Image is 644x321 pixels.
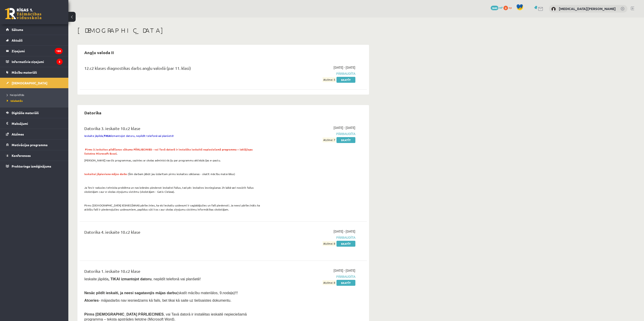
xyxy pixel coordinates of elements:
[104,134,111,138] strong: TIKAI
[84,298,99,302] b: Atceries
[12,46,63,56] legend: Ziņojumi
[323,280,336,285] span: Atzīme: 8
[12,153,31,158] span: Konferences
[334,125,355,130] span: [DATE] - [DATE]
[336,77,355,83] a: Skatīt
[509,6,512,9] span: xp
[6,67,63,78] a: Mācību materiāli
[269,131,355,136] span: Pārbaudīta
[84,312,164,316] span: Pirms [DEMOGRAPHIC_DATA] PĀRLIECINIES
[6,35,63,45] a: Aktuāli
[6,46,63,56] a: Ziņojumi180
[84,298,231,302] span: - mājasdarbs nav iesniedzams kā fails, bet tikai kā saite uz tiešsaistes dokumentu.
[336,137,355,143] a: Skatīt
[323,77,336,82] span: Atzīme: 5
[336,241,355,247] a: Skatīt
[323,241,336,246] span: Atzīme: 8
[269,71,355,76] span: Pārbaudīta
[84,65,263,73] div: 12.c2 klases diagnostikas darbs angļu valodā (par 11. klasi)
[6,140,63,150] a: Motivācijas programma
[323,138,336,142] span: Atzīme: 7
[84,277,201,281] span: Ieskaite jāpilda , nepildīt telefonā vai planšetē!
[12,111,39,115] span: Digitālie materiāli
[84,268,263,276] div: Datorika 1. ieskaite 10.c2 klase
[84,172,263,176] p: (Šim darbam jābūt jau izdarītam pirms ieskaites sākšanas - skatīt mācību materiālus)
[12,118,63,129] legend: Maksājumi
[84,125,263,134] div: Datorika 3. ieskaite 10.c2 klase
[336,280,355,286] a: Skatīt
[5,8,41,19] a: Rīgas 1. Tālmācības vidusskola
[84,148,253,155] span: Pirms 3.ieskaites pildīšanas sākuma PĀRLIECINIES - vai Tavā datorā ir instalēta ieskaitē nepiecie...
[12,70,37,74] span: Mācību materiāli
[84,229,263,237] div: Datorika 4. ieskaite 10.c2 klase
[12,81,47,85] span: [DEMOGRAPHIC_DATA]
[108,277,151,281] b: , TIKAI izmantojot datoru
[269,274,355,279] span: Pārbaudīta
[84,203,263,211] p: Pirms [DEMOGRAPHIC_DATA] IESNIEGŠANAS pārliecinies, ka visi ieskaišu uzdevumi ir saglabājušies un...
[77,27,369,34] h1: [DEMOGRAPHIC_DATA]
[334,268,355,273] span: [DATE] - [DATE]
[559,6,616,11] a: [MEDICAL_DATA][PERSON_NAME]
[551,7,556,11] img: Nikita Ļahovs
[80,47,118,58] h2: Angļu valoda II
[84,172,127,176] span: Ieskaitei jāpievieno mājas darbs
[6,24,63,35] a: Sākums
[12,132,24,136] span: Atzīmes
[12,28,23,32] span: Sākums
[12,164,51,168] span: Proktoringa izmēģinājums
[56,59,63,65] i: 3
[6,129,63,139] a: Atzīmes
[12,56,63,67] legend: Informatīvie ziņojumi
[6,56,63,67] a: Informatīvie ziņojumi3
[6,118,63,129] a: Maksājumi
[12,38,23,42] span: Aktuāli
[491,6,498,10] span: 3840
[503,6,514,9] a: 0 xp
[55,48,63,54] i: 180
[7,99,23,103] span: Izlabotās
[84,291,177,295] span: Nesāc pildīt ieskaiti, ja neesi sagatavojis mājas darbu
[499,6,503,9] span: mP
[84,186,263,194] p: Ja Tev ir radusies tehniska problēma un nav izdevies pievienot ieskaitei failus, tad pēc ieskaite...
[12,143,48,147] span: Motivācijas programma
[269,235,355,240] span: Pārbaudīta
[491,6,503,9] a: 3840 mP
[84,148,253,155] strong: .
[6,150,63,161] a: Konferences
[6,161,63,171] a: Proktoringa izmēģinājums
[334,65,355,70] span: [DATE] - [DATE]
[334,229,355,234] span: [DATE] - [DATE]
[84,134,174,138] span: Ieskaite jāpilda, izmantojot datoru, nepildīt telefonā vai planšetē!
[7,99,64,103] a: Izlabotās
[6,78,63,88] a: [DEMOGRAPHIC_DATA]
[84,158,263,162] p: [PERSON_NAME] nav šīs programmas, sazinies ar skolas administrāciju par programmu aktivizācijas e...
[503,6,508,10] span: 0
[80,107,106,118] h2: Datorika
[6,108,63,118] a: Digitālie materiāli
[7,93,24,97] span: Neizpildītās
[7,93,64,97] a: Neizpildītās
[177,291,238,295] span: (skatīt mācību materiālos, 9.nodaļa)!!!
